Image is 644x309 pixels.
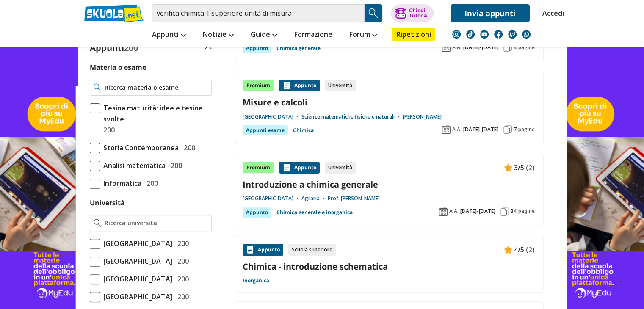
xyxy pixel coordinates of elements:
[243,207,271,218] div: Appunto
[249,28,279,43] a: Guide
[282,81,291,90] img: Appunti contenuto
[391,4,434,22] button: ChiediTutor AI
[293,125,314,135] a: Chimica
[518,208,535,215] span: pagine
[504,163,512,172] img: Appunti contenuto
[514,244,524,255] span: 4/5
[480,30,489,39] img: youtube
[518,44,535,51] span: pagine
[180,142,195,153] span: 200
[452,30,461,39] img: instagram
[301,195,328,202] a: Agraria
[301,113,403,120] a: Scienze matematiche fisiche e naturali
[100,142,179,153] span: Storia Contemporanea
[100,178,141,189] span: Informatica
[90,42,138,53] label: Appunti
[463,126,498,133] span: [DATE]-[DATE]
[503,43,512,52] img: Pagine
[514,44,517,51] span: 4
[243,244,283,256] div: Appunto
[325,162,356,174] div: Università
[174,238,189,249] span: 200
[100,291,172,302] span: [GEOGRAPHIC_DATA]
[167,160,182,171] span: 200
[243,179,535,190] a: Introduzione a chimica generale
[90,198,125,207] label: Università
[463,44,498,51] span: [DATE]-[DATE]
[100,273,172,284] span: [GEOGRAPHIC_DATA]
[243,113,301,120] a: [GEOGRAPHIC_DATA]
[243,261,535,272] a: Chimica - introduzione schematica
[526,162,535,173] span: (2)
[504,246,512,254] img: Appunti contenuto
[500,207,509,216] img: Pagine
[100,160,166,171] span: Analisi matematica
[150,28,188,43] a: Appunti
[246,246,254,254] img: Appunti contenuto
[174,273,189,284] span: 200
[105,83,207,92] input: Ricerca materia o esame
[365,4,382,22] button: Search Button
[279,80,320,91] div: Appunto
[292,28,334,43] a: Formazione
[542,4,560,22] a: Accedi
[514,126,517,133] span: 7
[174,256,189,267] span: 200
[466,30,475,39] img: tiktok
[460,208,495,215] span: [DATE]-[DATE]
[451,4,530,22] a: Invia appunti
[526,244,535,255] span: (2)
[279,162,320,174] div: Appunto
[367,7,380,19] img: Cerca appunti, riassunti o versioni
[518,126,535,133] span: pagine
[449,208,459,215] span: A.A.
[442,125,451,134] img: Anno accademico
[288,244,336,256] div: Scuola superiore
[100,102,212,124] span: Tesina maturità: idee e tesine svolte
[347,28,379,43] a: Forum
[452,44,462,51] span: A.A.
[243,125,288,135] div: Appunti esame
[105,219,207,227] input: Ricerca universita
[100,124,115,135] span: 200
[508,30,517,39] img: twitch
[243,80,274,91] div: Premium
[152,4,365,22] input: Cerca appunti, riassunti o versioni
[442,43,451,52] img: Anno accademico
[174,291,189,302] span: 200
[325,80,356,91] div: Università
[494,30,503,39] img: facebook
[511,208,517,215] span: 34
[522,30,531,39] img: WhatsApp
[409,8,428,18] div: Chiedi Tutor AI
[124,42,138,53] span: 200
[276,43,321,53] a: Chimica generale
[392,28,435,41] a: Ripetizioni
[243,43,271,53] div: Appunto
[143,178,158,189] span: 200
[243,97,535,108] a: Misure e calcoli
[94,83,102,92] img: Ricerca materia o esame
[328,195,380,202] a: Prof. [PERSON_NAME]
[452,126,462,133] span: A.A.
[243,195,301,202] a: [GEOGRAPHIC_DATA]
[90,63,146,72] label: Materia o esame
[403,113,442,120] a: [PERSON_NAME]
[282,163,291,172] img: Appunti contenuto
[276,207,353,218] a: Chimica generale e inorganica
[100,256,172,267] span: [GEOGRAPHIC_DATA]
[503,125,512,134] img: Pagine
[205,46,212,49] img: Apri e chiudi sezione
[201,28,236,43] a: Notizie
[243,277,269,284] a: Inorganica
[100,238,172,249] span: [GEOGRAPHIC_DATA]
[94,219,102,227] img: Ricerca universita
[243,162,274,174] div: Premium
[514,162,524,173] span: 3/5
[439,207,448,216] img: Anno accademico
